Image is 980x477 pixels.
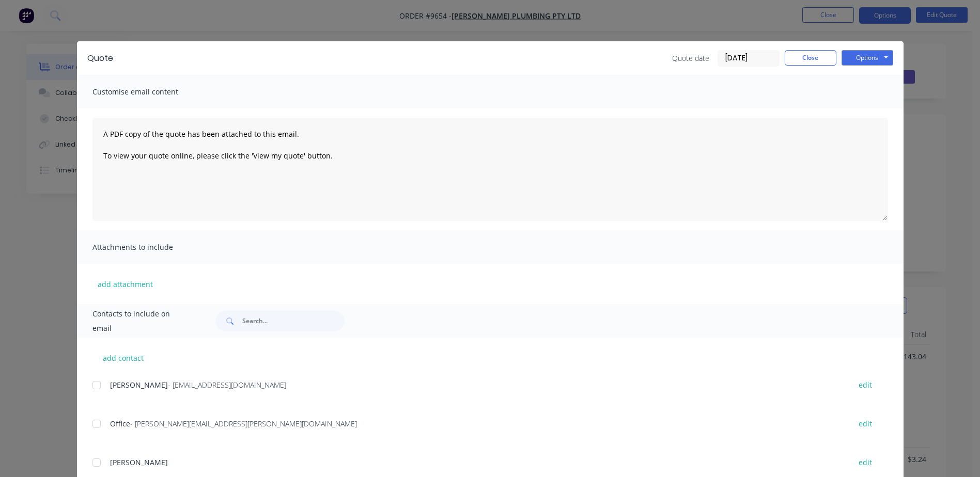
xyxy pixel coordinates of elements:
button: edit [852,378,878,392]
span: Attachments to include [92,240,206,255]
textarea: A PDF copy of the quote has been attached to this email. To view your quote online, please click ... [92,118,888,221]
span: - [EMAIL_ADDRESS][DOMAIN_NAME] [168,380,286,390]
input: Search... [242,311,345,331]
button: Close [785,50,836,66]
span: Contacts to include on email [92,307,190,336]
span: - [PERSON_NAME][EMAIL_ADDRESS][PERSON_NAME][DOMAIN_NAME] [130,419,357,428]
span: [PERSON_NAME] [110,380,168,390]
span: Customise email content [92,85,206,99]
span: Office [110,419,130,428]
span: [PERSON_NAME] [110,457,168,467]
button: Options [842,50,893,66]
span: Quote date [672,53,709,63]
button: add contact [92,350,154,365]
button: edit [852,417,878,431]
div: Quote [87,52,113,65]
button: edit [852,455,878,469]
button: add attachment [92,276,158,292]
